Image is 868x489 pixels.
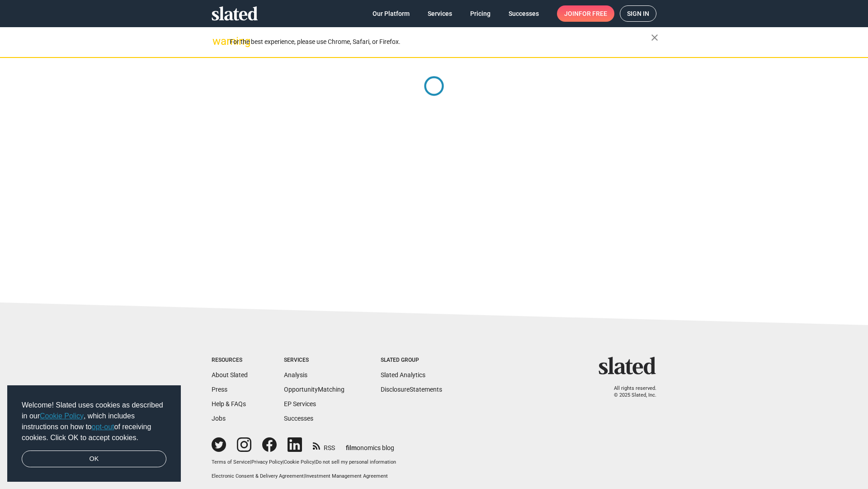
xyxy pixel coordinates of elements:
[212,386,227,393] a: Press
[284,400,316,407] a: EP Services
[284,371,307,379] a: Analysis
[381,371,425,379] a: Slated Analytics
[313,438,335,452] a: RSS
[620,5,656,22] a: Sign in
[212,459,250,465] a: Terms of Service
[284,459,314,465] a: Cookie Policy
[604,385,656,398] p: All rights reserved. © 2025 Slated, Inc.
[316,459,396,466] button: Do not sell my personal information
[212,36,223,47] mat-icon: warning
[284,415,313,422] a: Successes
[470,5,491,22] span: Pricing
[212,473,304,479] a: Electronic Consent & Delivery Agreement
[230,36,651,48] div: For the best experience, please use Chrome, Safari, or Firefox.
[373,5,410,22] span: Our Platform
[627,6,649,21] span: Sign in
[509,5,539,22] span: Successes
[420,5,459,22] a: Services
[212,415,226,422] a: Jobs
[579,5,607,22] span: for free
[463,5,498,22] a: Pricing
[428,5,452,22] span: Services
[251,459,283,465] a: Privacy Policy
[22,451,166,468] a: dismiss cookie message
[284,357,344,364] div: Services
[304,473,305,479] span: |
[501,5,546,22] a: Successes
[40,412,84,420] a: Cookie Policy
[284,386,344,393] a: OpportunityMatching
[346,436,394,452] a: filmonomics blog
[92,423,114,431] a: opt-out
[346,444,357,451] span: film
[7,385,181,482] div: cookieconsent
[283,459,284,465] span: |
[22,400,166,443] span: Welcome! Slated uses cookies as described in our , which includes instructions on how to of recei...
[212,371,248,379] a: About Slated
[250,459,251,465] span: |
[381,386,442,393] a: DisclosureStatements
[649,32,660,43] mat-icon: close
[314,459,316,465] span: |
[212,357,248,364] div: Resources
[557,5,614,22] a: Joinfor free
[212,400,246,407] a: Help & FAQs
[365,5,417,22] a: Our Platform
[381,357,442,364] div: Slated Group
[564,5,607,22] span: Join
[305,473,388,479] a: Investment Management Agreement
